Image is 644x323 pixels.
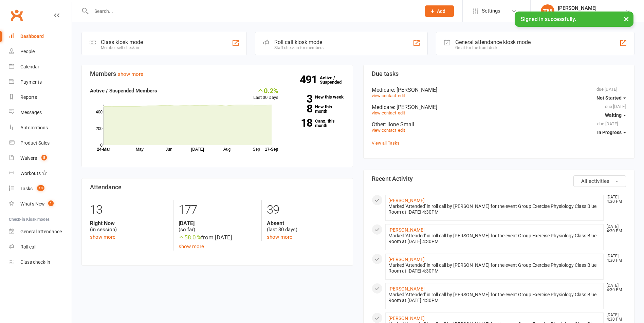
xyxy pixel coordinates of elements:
[20,244,36,250] div: Roll call
[605,109,626,121] button: Waiting
[9,29,72,44] a: Dashboard
[90,70,345,77] h3: Members
[267,200,345,220] div: 39
[20,201,45,207] div: What's New
[482,3,500,19] span: Settings
[179,200,256,220] div: 177
[9,166,72,181] a: Workouts
[289,105,345,113] a: 8New this month
[289,94,312,104] strong: 3
[596,95,622,101] span: Not Started
[581,178,609,184] span: All activities
[267,220,345,233] div: (last 30 days)
[597,130,622,135] span: In Progress
[9,105,72,120] a: Messages
[603,195,626,204] time: [DATE] 4:30 PM
[20,140,50,146] div: Product Sales
[425,5,454,17] button: Add
[20,49,35,54] div: People
[48,200,54,206] span: 1
[179,220,256,227] strong: [DATE]
[20,64,39,69] div: Calendar
[267,234,292,240] a: show more
[388,198,425,203] a: [PERSON_NAME]
[179,234,201,241] span: 58.0 %
[253,87,278,101] div: Last 30 Days
[90,220,168,233] div: (in session)
[179,233,256,242] div: from [DATE]
[20,79,42,85] div: Payments
[394,87,437,93] span: : [PERSON_NAME]
[455,39,531,45] div: General attendance kiosk mode
[90,200,168,220] div: 13
[101,45,143,50] div: Member self check-in
[394,104,437,110] span: : [PERSON_NAME]
[253,87,278,94] div: 0.2%
[385,121,414,128] span: : Ilone Small
[388,227,425,233] a: [PERSON_NAME]
[20,259,50,265] div: Class check-in
[20,110,42,115] div: Messages
[118,71,143,77] a: show more
[20,186,33,191] div: Tasks
[372,87,626,93] div: Medicare
[267,220,345,227] strong: Absent
[9,44,72,59] a: People
[388,262,601,274] div: Marked 'Attended' in roll call by [PERSON_NAME] for the event Group Exercise Physiology Class Blu...
[9,74,72,90] a: Payments
[9,181,72,196] a: Tasks 10
[398,128,405,133] a: edit
[20,229,62,234] div: General attendance
[558,5,625,11] div: [PERSON_NAME]
[603,254,626,263] time: [DATE] 4:30 PM
[372,175,626,182] h3: Recent Activity
[90,88,157,94] strong: Active / Suspended Members
[274,45,324,50] div: Staff check-in for members
[388,233,601,244] div: Marked 'Attended' in roll call by [PERSON_NAME] for the event Group Exercise Physiology Class Blu...
[300,74,320,85] strong: 491
[603,224,626,233] time: [DATE] 4:30 PM
[289,119,345,128] a: 18Canx. this month
[455,45,531,50] div: Great for the front desk
[388,286,425,292] a: [PERSON_NAME]
[20,155,37,161] div: Waivers
[541,4,554,18] div: TM
[289,118,312,128] strong: 18
[9,239,72,255] a: Roll call
[398,110,405,115] a: edit
[179,220,256,233] div: (so far)
[320,70,350,89] a: 491Active / Suspended
[20,125,48,130] div: Automations
[9,90,72,105] a: Reports
[89,6,416,16] input: Search...
[9,224,72,239] a: General attendance kiosk mode
[388,292,601,303] div: Marked 'Attended' in roll call by [PERSON_NAME] for the event Group Exercise Physiology Class Blu...
[603,313,626,322] time: [DATE] 4:30 PM
[605,112,622,118] span: Waiting
[41,155,47,160] span: 5
[9,151,72,166] a: Waivers 5
[8,7,25,24] a: Clubworx
[372,121,626,128] div: Other
[620,12,632,26] button: ×
[90,234,115,240] a: show more
[9,120,72,135] a: Automations
[521,16,576,22] span: Signed in successfully.
[9,255,72,270] a: Class kiosk mode
[596,92,626,104] button: Not Started
[597,126,626,138] button: In Progress
[388,203,601,215] div: Marked 'Attended' in roll call by [PERSON_NAME] for the event Group Exercise Physiology Class Blu...
[372,104,626,110] div: Medicare
[20,94,37,100] div: Reports
[20,171,41,176] div: Workouts
[37,185,44,191] span: 10
[9,196,72,212] a: What's New1
[101,39,143,45] div: Class kiosk mode
[274,39,324,45] div: Roll call kiosk mode
[372,110,396,115] a: view contact
[573,175,626,187] button: All activities
[372,141,400,146] a: View all Tasks
[90,184,345,191] h3: Attendance
[289,95,345,99] a: 3New this week
[90,220,168,227] strong: Right Now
